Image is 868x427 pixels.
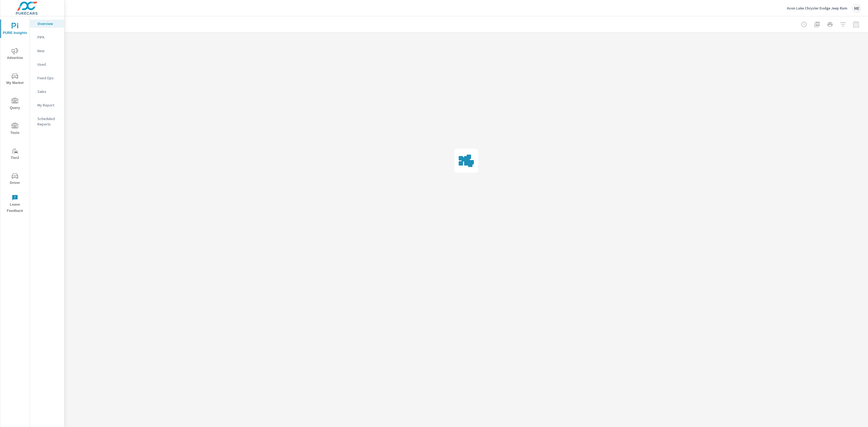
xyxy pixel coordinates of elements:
div: ME [852,3,861,13]
span: Driver [2,173,28,186]
div: Used [30,60,64,68]
div: Scheduled Reports [30,115,64,128]
span: Leave Feedback [2,194,28,214]
p: Avon Lake Chrysler Dodge Jeep Ram [787,6,847,11]
p: Overview [37,21,60,26]
span: Advertise [2,48,28,61]
div: Overview [30,20,64,28]
div: Sales [30,87,64,96]
div: My Report [30,101,64,109]
div: New [30,47,64,55]
span: Tier2 [2,148,28,161]
span: Query [2,98,28,111]
span: PURE Insights [2,23,28,36]
span: Tools [2,123,28,136]
p: PIPA [37,34,60,40]
p: Sales [37,89,60,94]
p: Scheduled Reports [37,116,60,127]
div: nav menu [0,16,30,216]
p: My Report [37,102,60,108]
span: My Market [2,73,28,86]
p: New [37,48,60,54]
p: Fixed Ops [37,75,60,81]
p: Used [37,62,60,67]
div: PIPA [30,33,64,41]
div: Fixed Ops [30,74,64,82]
